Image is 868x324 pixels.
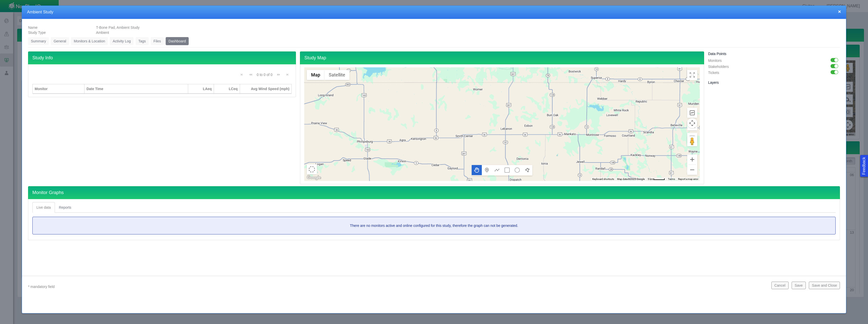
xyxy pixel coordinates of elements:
a: Report a map error [678,178,698,180]
span: 5 km [648,178,653,180]
span: Stakeholders [708,65,729,69]
a: Live data [32,202,55,213]
img: Google [306,174,322,181]
a: Summary [28,37,49,45]
a: Dashboard [166,37,189,45]
th: LCeq [214,84,240,94]
h4: Study Info [28,51,296,64]
span: Name [28,25,37,30]
a: Activity Log [110,37,134,45]
button: Add a marker [482,165,492,175]
div: LAeq [190,86,212,91]
h4: Monitor Graphs [28,186,840,199]
button: Elevation [687,108,697,118]
th: Monitor [33,84,84,94]
span: Study Type [28,31,46,35]
button: Show street map [307,70,324,80]
button: close [838,9,841,14]
h4: Ambient Study [27,10,841,15]
button: Draw a rectangle [502,165,512,175]
a: Monitors & Location [71,37,108,45]
button: Show satellite imagery [324,70,350,80]
div: Pagination [237,70,292,82]
button: Move the map [472,165,482,175]
button: Keyboard shortcuts [592,177,614,181]
div: 0 to 0 of 0 [255,72,274,79]
button: Save and Close [809,282,840,289]
a: General [51,37,69,45]
th: LAeq [188,84,214,94]
h5: Data Points [708,51,840,56]
div: Avg Wind Speed (mph) [242,86,290,91]
a: Open this area in Google Maps (opens a new window) [306,174,322,181]
button: Cancel [771,282,789,289]
button: Save [792,282,806,289]
button: Draw a multipoint line [492,165,502,175]
div: Monitor [35,86,82,91]
span: Ambient [96,31,109,35]
span: There are no monitors active and online configured for this study, therefore the graph can not be... [39,223,829,228]
th: Date Time [84,84,188,94]
button: Draw a circle [512,165,522,175]
a: Files [151,37,164,45]
a: Reports [55,202,75,213]
div: Date Time [86,86,186,91]
button: Draw a polygon [522,165,532,175]
div: LCeq [216,86,237,91]
a: Tags [136,37,149,45]
button: Map camera controls [687,118,697,128]
span: Map data ©2025 Google [617,178,645,180]
span: T-Bone Pad, Ambient Study [96,25,140,30]
button: Select area [307,164,317,174]
a: Terms (opens in new tab) [668,178,675,180]
th: Avg Wind Speed (mph) [240,84,292,94]
p: * mandatory field [28,284,767,290]
button: Toggle Fullscreen in browser window [687,70,697,80]
span: Monitors [708,59,722,63]
span: Tickets [708,71,719,75]
button: Measure [687,133,697,143]
h4: Study Map [300,51,704,64]
button: Zoom out [687,165,697,175]
button: Drag Pegman onto the map to open Street View [687,136,697,146]
button: Zoom in [687,154,697,165]
h5: Layers [708,80,840,85]
button: Measure [687,120,697,130]
button: Map Scale: 5 km per 42 pixels [646,177,666,181]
